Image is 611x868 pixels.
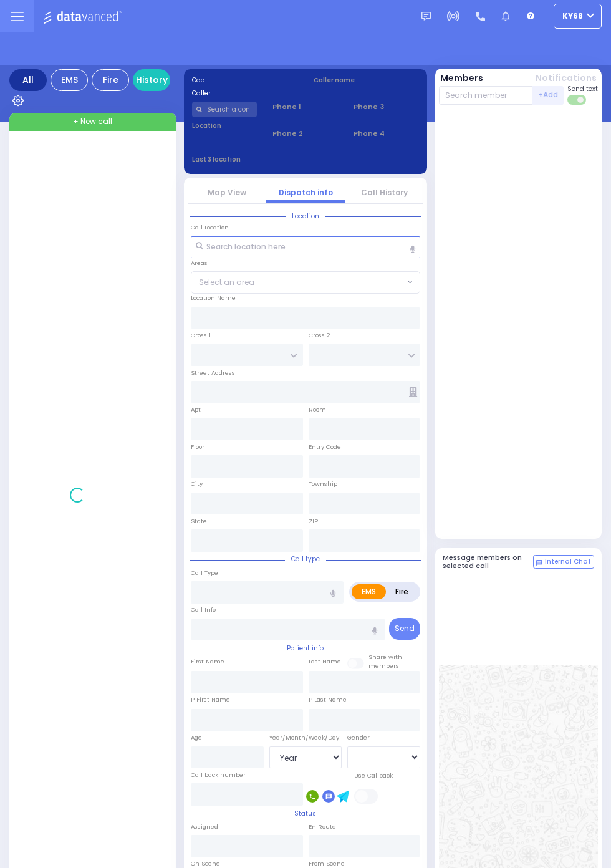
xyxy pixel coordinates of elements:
[191,443,204,451] label: Floor
[191,294,236,302] label: Location Name
[309,695,347,704] label: P Last Name
[191,859,220,868] label: On Scene
[279,187,333,198] a: Dispatch info
[192,121,257,130] label: Location
[272,128,338,139] span: Phone 2
[368,662,399,670] span: members
[309,657,341,666] label: Last Name
[191,405,201,414] label: Apt
[361,187,408,198] a: Call History
[191,223,229,232] label: Call Location
[309,859,345,868] label: From Scene
[199,277,254,288] span: Select an area
[192,75,298,85] label: Cad:
[309,405,326,414] label: Room
[191,733,202,742] label: Age
[192,89,298,98] label: Caller:
[314,75,420,85] label: Caller name
[191,695,230,704] label: P First Name
[309,822,336,831] label: En Route
[533,555,594,569] button: Internal Chat
[191,771,246,779] label: Call back number
[191,517,207,526] label: State
[192,102,257,117] input: Search a contact
[562,11,583,22] span: ky68
[133,69,170,91] a: History
[354,771,393,780] label: Use Callback
[389,618,420,640] button: Send
[192,155,306,164] label: Last 3 location
[554,4,602,29] button: ky68
[191,236,420,259] input: Search location here
[191,331,211,340] label: Cross 1
[191,822,218,831] label: Assigned
[191,657,224,666] label: First Name
[354,102,419,112] span: Phone 3
[545,557,591,566] span: Internal Chat
[286,211,325,221] span: Location
[9,69,47,91] div: All
[191,605,216,614] label: Call Info
[385,584,418,599] label: Fire
[51,69,88,91] div: EMS
[309,443,341,451] label: Entry Code
[92,69,129,91] div: Fire
[191,369,235,377] label: Street Address
[443,554,534,570] h5: Message members on selected call
[191,569,218,577] label: Call Type
[309,331,330,340] label: Cross 2
[309,517,318,526] label: ZIP
[368,653,402,661] small: Share with
[352,584,386,599] label: EMS
[208,187,246,198] a: Map View
[309,480,337,488] label: Township
[269,733,342,742] div: Year/Month/Week/Day
[191,259,208,268] label: Areas
[354,128,419,139] span: Phone 4
[43,9,126,24] img: Logo
[567,94,587,106] label: Turn off text
[191,480,203,488] label: City
[567,84,598,94] span: Send text
[285,554,326,564] span: Call type
[281,644,330,653] span: Patient info
[421,12,431,21] img: message.svg
[73,116,112,127] span: + New call
[536,72,597,85] button: Notifications
[439,86,533,105] input: Search member
[272,102,338,112] span: Phone 1
[440,72,483,85] button: Members
[536,560,542,566] img: comment-alt.png
[288,809,322,818] span: Status
[347,733,370,742] label: Gender
[409,387,417,397] span: Other building occupants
